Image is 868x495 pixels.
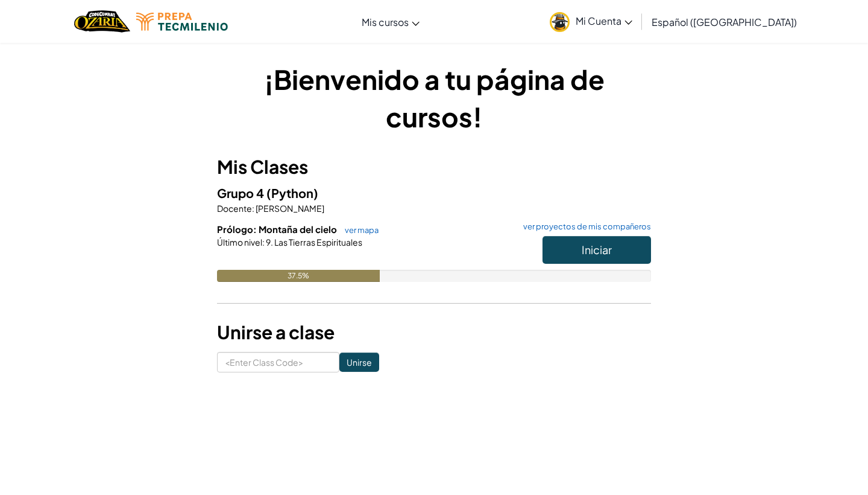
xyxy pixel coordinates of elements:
input: Unirse [339,353,379,372]
input: <Enter Class Code> [217,352,339,372]
img: avatar [550,12,570,32]
a: ver mapa [339,225,379,235]
div: 37.5% [217,270,380,282]
span: : [262,237,265,247]
span: (Python) [266,185,318,200]
span: Mis cursos [362,16,409,28]
span: Último nivel [217,237,262,247]
img: Home [74,9,130,34]
h1: ¡Bienvenido a tu página de cursos! [217,60,651,135]
span: 9. [265,237,273,247]
button: Iniciar [542,236,651,264]
a: ver proyectos de mis compañeros [517,223,651,231]
a: Español ([GEOGRAPHIC_DATA]) [646,5,803,38]
span: : [252,203,254,214]
span: Grupo 4 [217,185,266,200]
img: Tecmilenio logo [136,13,228,31]
span: Iniciar [582,243,612,257]
span: [PERSON_NAME] [254,203,324,214]
h3: Mis Clases [217,153,651,180]
a: Mi Cuenta [544,2,638,40]
a: Ozaria by CodeCombat logo [74,9,130,34]
span: Docente [217,203,252,214]
a: Mis cursos [356,5,426,38]
span: Español ([GEOGRAPHIC_DATA]) [652,16,797,28]
span: Mi Cuenta [576,14,632,27]
span: Prólogo: Montaña del cielo [217,223,339,235]
h3: Unirse a clase [217,319,651,346]
span: Las Tierras Espirituales [273,237,362,247]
